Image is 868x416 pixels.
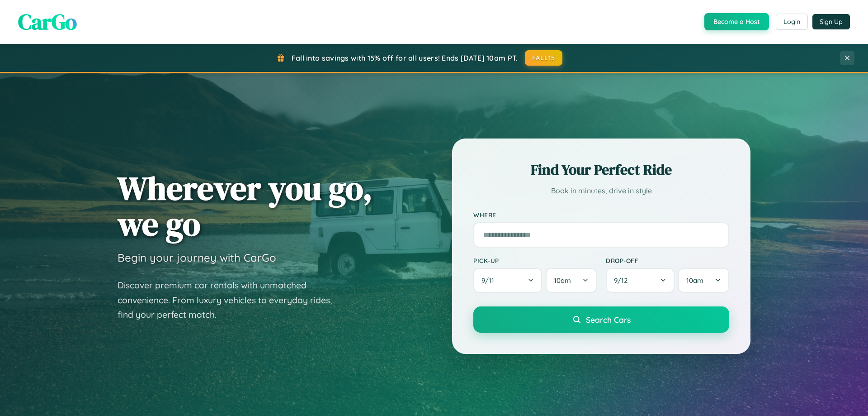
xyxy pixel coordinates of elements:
[776,14,808,30] button: Login
[473,257,597,264] label: Pick-up
[546,268,597,293] button: 10am
[118,251,276,264] h3: Begin your journey with CarGo
[118,170,373,242] h1: Wherever you go, we go
[614,276,632,285] span: 9 / 12
[18,7,77,37] span: CarGo
[481,276,499,285] span: 9 / 11
[812,14,850,29] button: Sign Up
[473,184,729,197] p: Book in minutes, drive in style
[292,53,518,62] span: Fall into savings with 15% off for all users! Ends [DATE] 10am PT.
[473,306,729,333] button: Search Cars
[473,160,729,180] h2: Find Your Perfect Ride
[606,257,729,264] label: Drop-off
[704,13,769,30] button: Become a Host
[525,50,563,66] button: FALL15
[586,315,631,325] span: Search Cars
[118,278,344,322] p: Discover premium car rentals with unmatched convenience. From luxury vehicles to everyday rides, ...
[678,268,729,293] button: 10am
[473,211,729,219] label: Where
[686,276,703,285] span: 10am
[606,268,675,293] button: 9/12
[473,268,542,293] button: 9/11
[554,276,571,285] span: 10am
